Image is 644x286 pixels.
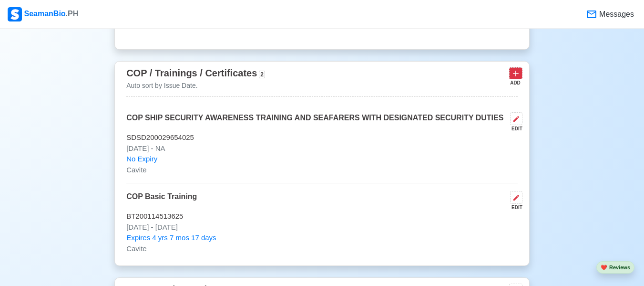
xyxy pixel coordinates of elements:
[601,265,607,270] span: heart
[126,222,518,233] p: [DATE] - [DATE]
[506,125,522,132] div: EDIT
[126,112,503,132] p: COP SHIP SECURITY AWARENESS TRAINING AND SEAFARERS WITH DESIGNATED SECURITY DUTIES
[597,9,634,20] span: Messages
[126,143,518,154] p: [DATE] - NA
[126,154,157,165] span: No Expiry
[66,10,79,18] span: .PH
[596,261,634,274] button: heartReviews
[8,7,78,21] div: SeamanBio
[126,191,197,211] p: COP Basic Training
[126,165,518,176] p: Cavite
[126,244,518,254] p: Cavite
[506,204,522,211] div: EDIT
[126,211,518,222] p: BT200114513625
[8,7,22,21] img: Logo
[509,79,521,86] div: ADD
[126,81,265,91] p: Auto sort by Issue Date.
[126,132,518,143] p: SDSD200029654025
[259,71,265,78] span: 2
[126,68,257,78] span: COP / Trainings / Certificates
[126,233,216,244] span: Expires 4 yrs 7 mos 17 days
